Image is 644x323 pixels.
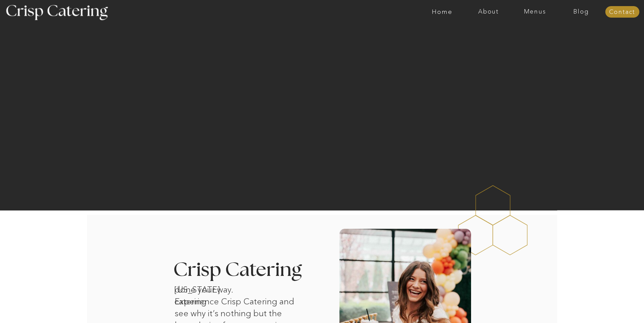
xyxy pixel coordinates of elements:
[558,8,604,15] a: Blog
[174,284,245,292] h1: [US_STATE] catering
[173,260,319,280] h3: Crisp Catering
[419,8,465,15] a: Home
[512,8,558,15] a: Menus
[465,8,512,15] a: About
[576,289,644,323] iframe: podium webchat widget bubble
[605,9,639,16] a: Contact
